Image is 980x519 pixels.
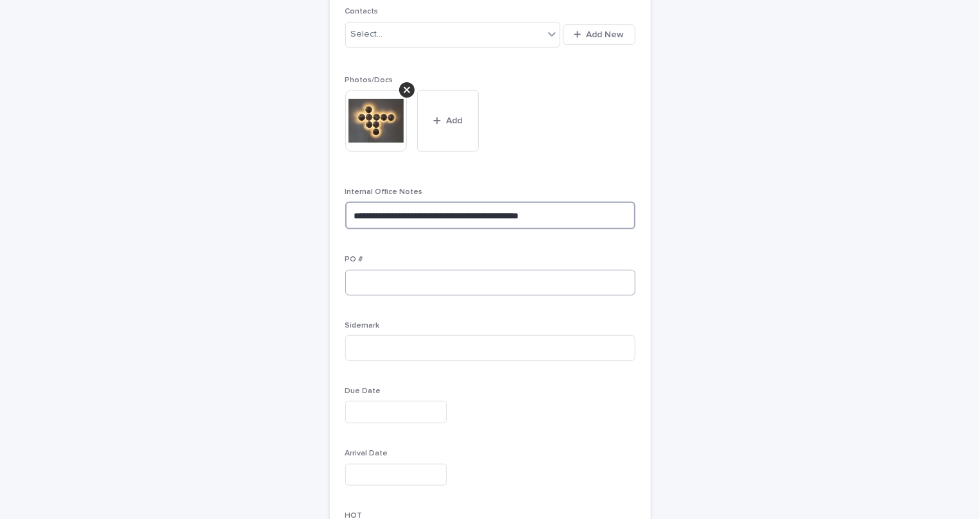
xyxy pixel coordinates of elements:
[345,8,379,15] span: Contacts
[417,90,479,152] button: Add
[351,28,383,41] div: Select...
[345,188,423,196] span: Internal Office Notes
[563,24,635,45] button: Add New
[345,450,388,457] span: Arrival Date
[345,256,363,263] span: PO #
[345,76,393,84] span: Photos/Docs
[446,116,462,125] span: Add
[587,30,624,39] span: Add New
[345,387,381,395] span: Due Date
[345,322,380,330] span: Sidemark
